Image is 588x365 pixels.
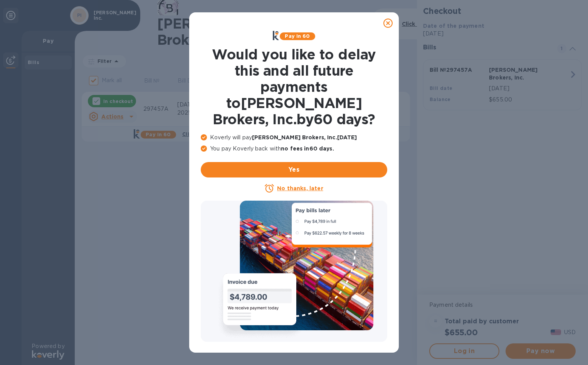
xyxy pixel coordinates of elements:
b: [PERSON_NAME] Brokers, Inc. [DATE] [252,134,357,140]
b: Pay in 60 [285,33,310,39]
button: Yes [201,162,387,177]
p: You pay Koverly back with [201,145,387,153]
b: no fees in 60 days . [281,145,334,152]
span: Yes [207,165,381,174]
u: No thanks, later [277,185,323,191]
h1: Would you like to delay this and all future payments to [PERSON_NAME] Brokers, Inc. by 60 days ? [201,46,387,127]
p: Koverly will pay [201,133,387,142]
